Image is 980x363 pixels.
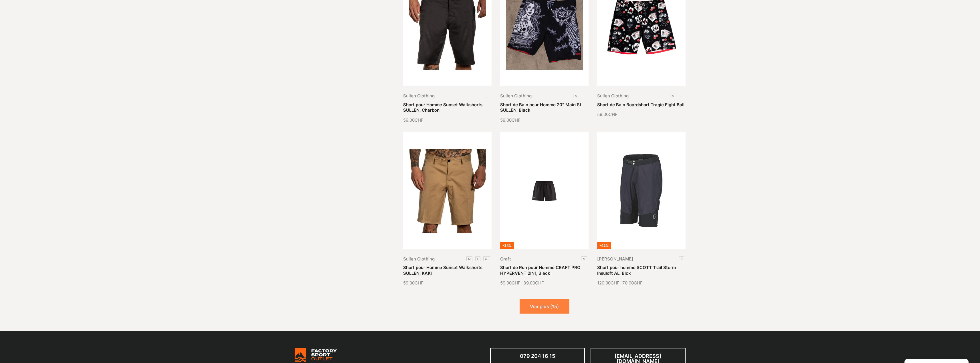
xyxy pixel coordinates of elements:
[597,265,676,276] a: Short pour homme SCOTT Trail Storm Insuloft AL, Blck
[500,265,581,276] a: Short de Run pour Homme CRAFT PRO HYPERVENT 2IN1, Black
[597,102,684,107] a: Short de Bain Boardshort Tragic Eight Ball
[500,102,581,113] a: Short de Bain pour Homme 20″ Main St SULLEN, Black
[403,265,482,276] a: Short pour Homme Sunset Walkshorts SULLEN, KAKI
[295,348,337,362] img: Bricks Woocommerce Starter
[520,299,569,314] button: Voir plus (15)
[403,102,482,113] a: Short pour Homme Sunset Walkshorts SULLEN, Charbon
